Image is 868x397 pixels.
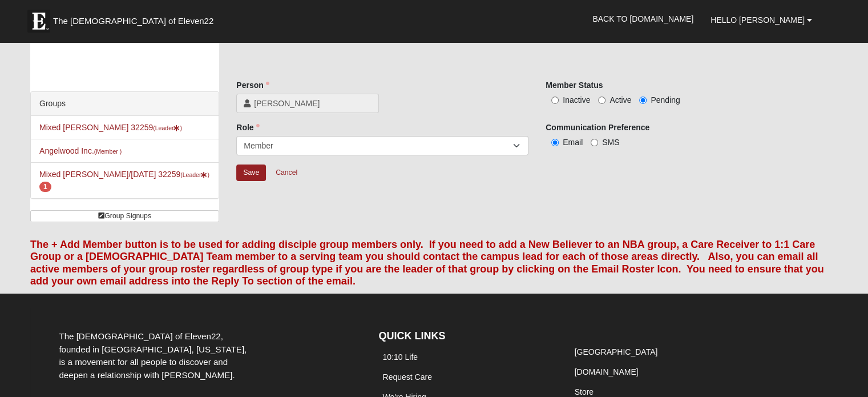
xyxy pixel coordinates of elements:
small: (Leader ) [180,171,209,178]
span: [PERSON_NAME] [254,98,372,109]
input: Inactive [551,97,559,104]
input: Active [598,97,605,104]
a: Cancel [268,164,305,182]
small: (Member ) [94,148,122,155]
div: Groups [31,92,219,116]
input: Email [551,139,559,146]
a: The [DEMOGRAPHIC_DATA] of Eleven22 [22,4,250,33]
a: Mixed [PERSON_NAME] 32259(Leader) [39,123,182,132]
a: [DOMAIN_NAME] [575,367,639,376]
span: Hello [PERSON_NAME] [710,15,805,25]
input: SMS [591,139,598,146]
span: The [DEMOGRAPHIC_DATA] of Eleven22 [53,15,213,27]
img: Eleven22 logo [27,10,50,33]
h4: QUICK LINKS [378,330,553,343]
a: 10:10 Life [382,352,418,362]
span: Pending [651,95,680,105]
label: Person [236,79,269,91]
span: Inactive [563,95,590,105]
input: Alt+s [236,165,266,181]
a: [GEOGRAPHIC_DATA] [575,347,658,356]
a: Back to [DOMAIN_NAME] [584,5,702,33]
span: number of pending members [39,182,51,192]
label: Communication Preference [546,122,649,133]
a: Angelwood Inc.(Member ) [39,146,122,155]
label: Member Status [546,79,603,91]
small: (Leader ) [153,125,182,131]
a: Mixed [PERSON_NAME]/[DATE] 32259(Leader) 1 [39,170,209,191]
input: Pending [639,97,647,104]
label: Role [236,122,259,133]
a: Request Care [382,372,431,382]
span: Email [563,138,583,147]
a: Group Signups [30,210,219,222]
a: Hello [PERSON_NAME] [702,6,821,34]
span: SMS [602,138,619,147]
font: The + Add Member button is to be used for adding disciple group members only. If you need to add ... [30,239,824,287]
span: Active [609,95,631,105]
